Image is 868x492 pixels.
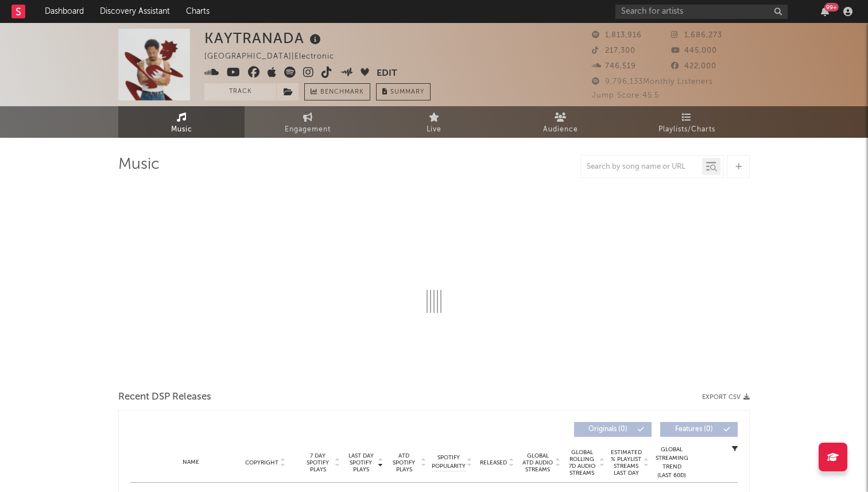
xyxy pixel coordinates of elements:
[171,123,192,137] span: Music
[371,106,497,138] a: Live
[592,47,635,55] span: 217,300
[389,452,419,473] span: ATD Spotify Plays
[245,106,371,138] a: Engagement
[497,106,623,138] a: Audience
[427,123,441,137] span: Live
[615,5,788,19] input: Search for artists
[821,7,829,16] button: 99+
[592,78,713,86] span: 9,796,133 Monthly Listeners
[660,422,738,437] button: Features(0)
[245,459,278,466] span: Copyright
[522,452,553,473] span: Global ATD Audio Streams
[432,454,466,471] span: Spotify Popularity
[671,32,722,39] span: 1,686,273
[376,83,431,100] button: Summary
[658,123,715,137] span: Playlists/Charts
[592,92,659,99] span: Jump Score: 45.5
[320,86,364,99] span: Benchmark
[824,3,839,11] div: 99 +
[671,63,716,70] span: 422,000
[480,459,507,466] span: Released
[574,422,652,437] button: Originals(0)
[543,123,578,137] span: Audience
[566,449,598,476] span: Global Rolling 7D Audio Streams
[702,394,750,401] button: Export CSV
[304,83,370,100] a: Benchmark
[118,106,245,138] a: Music
[592,63,636,70] span: 746,519
[623,106,750,138] a: Playlists/Charts
[303,452,333,473] span: 7 Day Spotify Plays
[671,47,717,55] span: 445,000
[285,123,331,137] span: Engagement
[582,426,634,433] span: Originals ( 0 )
[204,50,347,64] div: [GEOGRAPHIC_DATA] | Electronic
[390,89,424,95] span: Summary
[346,452,376,473] span: Last Day Spotify Plays
[204,83,276,100] button: Track
[377,67,397,81] button: Edit
[668,426,720,433] span: Features ( 0 )
[204,29,324,48] div: KAYTRANADA
[592,32,642,39] span: 1,813,916
[581,162,702,172] input: Search by song name or URL
[118,390,211,404] span: Recent DSP Releases
[610,449,642,476] span: Estimated % Playlist Streams Last Day
[654,445,689,480] div: Global Streaming Trend (Last 60D)
[153,458,228,467] div: Name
